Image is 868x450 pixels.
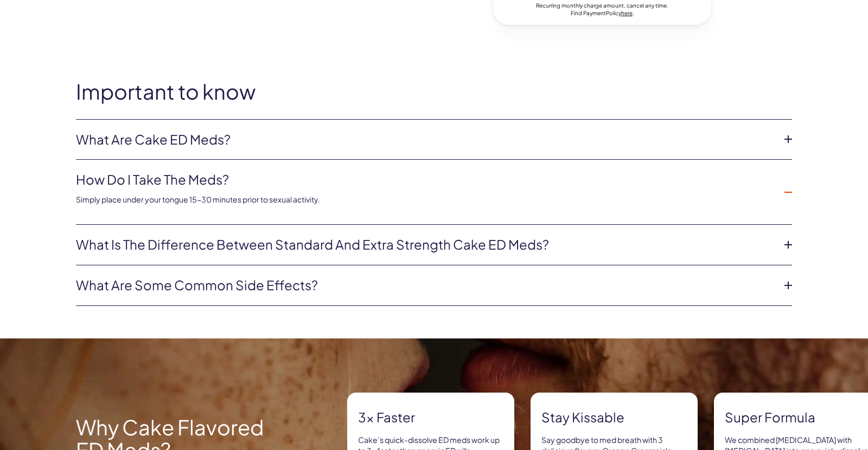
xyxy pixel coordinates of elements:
a: here [621,10,633,16]
a: What are Cake ED Meds? [76,131,775,149]
h2: Important to know [76,80,792,103]
a: What is the difference between Standard and Extra Strength Cake ED meds? [76,236,775,254]
p: Simply place under your tongue 15-30 minutes prior to sexual activity. [76,194,775,205]
a: How do I take the meds? [76,171,775,189]
div: Recurring monthly charge amount , cancel any time. Policy . [501,2,703,17]
a: What are some common side effects? [76,276,775,295]
strong: Stay Kissable [541,408,687,427]
span: Find Payment [571,10,606,16]
strong: 3x Faster [358,408,503,427]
